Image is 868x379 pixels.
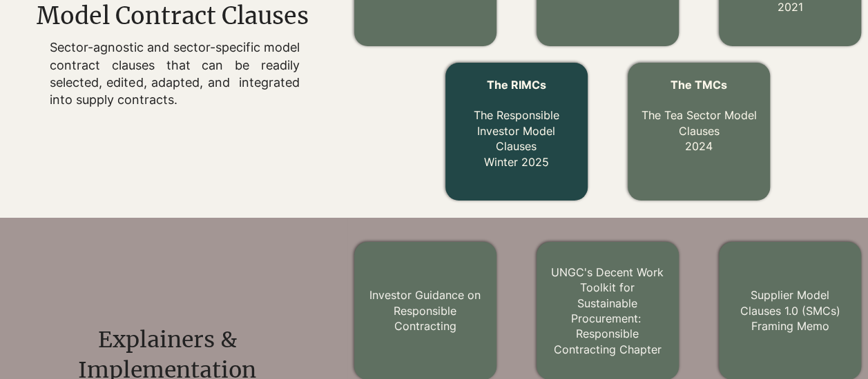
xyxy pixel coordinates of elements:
a: The RIMCs The Responsible Investor Model ClausesWinter 2025 [474,78,559,169]
a: UNGC's Decent Work Toolkit for Sustainable Procurement: Responsible Contracting Chapter [551,265,664,356]
a: Investor Guidance on Responsible Contracting [369,288,481,333]
p: Sector-agnostic and sector-specific model contract clauses that can be readily selected, edited, ... [50,39,300,108]
span: The TMCs [671,78,727,92]
span: Model Contract Clauses [37,1,309,30]
a: The TMCs The Tea Sector Model Clauses2024 [642,78,757,154]
a: Supplier Model Clauses 1.0 (SMCs) Framing Memo [740,288,840,333]
span: The RIMCs [487,78,546,92]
